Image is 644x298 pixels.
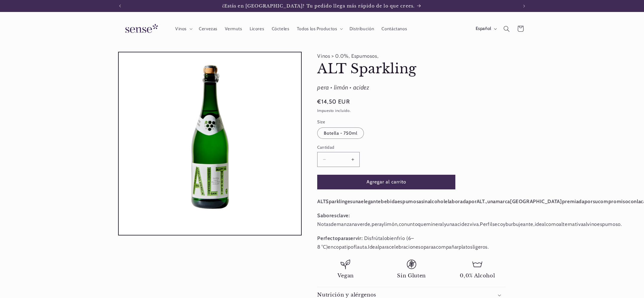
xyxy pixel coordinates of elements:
span: de [331,221,336,227]
a: Contáctanos [378,22,411,35]
span: una [446,221,455,227]
span: y [381,221,384,227]
a: Cervezas [195,22,221,35]
span: frío ( [397,235,408,241]
a: Cócteles [268,22,293,35]
a: Licores [246,22,268,35]
span: Perfil [480,221,492,227]
span: mineral [426,221,444,227]
span: un [407,221,413,227]
span: copa [334,244,345,250]
span: por [468,198,477,204]
span: Contáctanos [381,26,407,32]
media-gallery: Visor de la galería [118,52,302,235]
span: premiada [562,198,585,204]
span: Español [476,25,491,32]
span: como [546,221,559,227]
span: viva. [470,221,480,227]
span: al [583,221,587,227]
h2: Nutrición y alérgenos [317,292,376,298]
span: Vinos [175,26,187,32]
button: Español [472,23,500,35]
span: vino [587,221,597,227]
a: Vermuts [221,22,246,35]
span: elegante [361,198,381,204]
span: , [486,198,487,204]
span: clave: [337,212,350,218]
span: [GEOGRAPHIC_DATA] [510,198,562,204]
span: alternativa [559,221,583,227]
span: para [424,244,434,250]
span: Sabores [317,212,336,218]
a: Distribución [346,22,378,35]
span: pera [372,221,382,227]
span: marca [496,198,510,204]
span: servir: [348,235,363,241]
span: Notas [317,221,331,227]
span: Sparkling [326,198,347,204]
span: es [347,198,352,204]
span: y [503,221,506,227]
summary: Búsqueda [500,22,513,36]
span: una [352,198,361,204]
span: toque [413,221,426,227]
button: Agregar al carrito [317,175,455,189]
legend: Size [317,119,326,125]
span: compromiso [598,198,628,204]
span: acidez [455,221,470,227]
span: acompañar [433,244,459,250]
span: la [637,198,641,204]
span: en [328,244,333,250]
span: €14,50 EUR [317,98,350,106]
span: Perfecto [317,235,338,241]
span: Vermuts [225,26,242,32]
span: o [421,244,424,250]
span: limón, [384,221,399,227]
summary: Vinos [171,22,195,35]
span: 0,0% Alcohol [460,273,495,279]
span: manzana [337,221,357,227]
label: Cantidad [317,144,455,150]
span: Todos los Productos [297,26,337,32]
span: sin [421,198,428,204]
span: Licores [250,26,264,32]
span: ¿Estás en [GEOGRAPHIC_DATA]? Tu pedido llega más rápido de lo que crees. [222,3,415,9]
span: espumosa [397,198,421,204]
span: C) [323,244,328,250]
span: Disfrútalo [364,235,387,241]
span: por [585,198,593,204]
span: una [487,198,496,204]
span: para [379,244,389,250]
span: ideal [535,221,546,227]
span: tipo [344,244,354,250]
div: pera • limón • acidez [317,82,506,93]
span: bebida [381,198,397,204]
summary: Todos los Productos [293,22,346,35]
span: 8 ° [317,244,323,250]
span: espumoso. [597,221,622,227]
span: Sin Gluten [397,273,426,279]
span: Distribución [350,26,374,32]
span: su [593,198,598,204]
span: Ideal [368,244,379,250]
a: Sense [116,18,165,40]
span: Vegan [338,273,354,279]
img: Sense [118,20,163,37]
span: Cócteles [272,26,289,32]
div: Impuesto incluido. [317,108,506,114]
span: burbujeante, [506,221,535,227]
span: con [399,221,407,227]
span: para [338,235,348,241]
span: flauta. [354,244,368,250]
span: celebraciones [389,244,421,250]
h1: ALT Sparkling [317,60,506,77]
span: ALT. [477,198,486,204]
span: y [444,221,447,227]
span: ALT [317,198,326,204]
span: con [628,198,637,204]
span: elaborada [445,198,468,204]
label: Botella - 750ml [317,127,364,139]
span: alcohol [428,198,445,204]
span: verde, [357,221,372,227]
span: ligeros. [473,244,489,250]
